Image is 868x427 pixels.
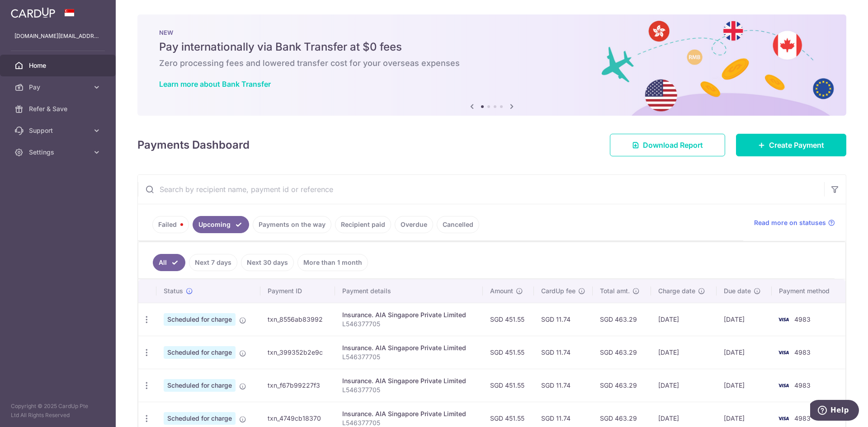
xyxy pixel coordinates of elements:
[138,175,824,204] input: Search by recipient name, payment id or reference
[159,58,825,69] h6: Zero processing fees and lowered transfer cost for your overseas expenses
[541,286,576,296] span: CardUp fee
[29,104,89,113] span: Refer & Save
[754,218,826,227] span: Read more on statuses
[260,303,335,336] td: txn_8556ab83992
[717,369,772,402] td: [DATE]
[724,286,751,296] span: Due date
[774,347,793,358] img: Bank Card
[769,140,824,150] span: Create Payment
[643,140,703,150] span: Download Report
[534,369,593,402] td: SGD 11.74
[534,303,593,336] td: SGD 11.74
[11,7,55,18] img: CardUp
[483,303,534,336] td: SGD 451.55
[810,400,859,422] iframe: Opens a widget where you can find more information
[717,336,772,369] td: [DATE]
[794,381,811,389] span: 4983
[14,32,101,41] p: [DOMAIN_NAME][EMAIL_ADDRESS][DOMAIN_NAME]
[260,336,335,369] td: txn_399352b2e9c
[794,414,811,422] span: 4983
[342,385,476,394] p: L546377705
[153,254,185,271] a: All
[342,310,476,319] div: Insurance. AIA Singapore Private Limited
[159,40,825,54] h5: Pay internationally via Bank Transfer at $0 fees
[593,303,651,336] td: SGD 463.29
[29,83,89,92] span: Pay
[335,216,391,233] a: Recipient paid
[253,216,331,233] a: Payments on the way
[774,380,793,391] img: Bank Card
[342,319,476,328] p: L546377705
[794,315,811,323] span: 4983
[241,254,294,271] a: Next 30 days
[164,286,183,296] span: Status
[164,379,236,392] span: Scheduled for charge
[159,29,825,36] p: NEW
[610,134,725,156] a: Download Report
[437,216,479,233] a: Cancelled
[342,352,476,361] p: L546377705
[483,336,534,369] td: SGD 451.55
[260,369,335,402] td: txn_f67b99227f3
[342,376,476,385] div: Insurance. AIA Singapore Private Limited
[774,314,793,325] img: Bank Card
[600,286,630,296] span: Total amt.
[658,286,695,296] span: Charge date
[164,412,236,425] span: Scheduled for charge
[483,369,534,402] td: SGD 451.55
[29,126,89,135] span: Support
[593,336,651,369] td: SGD 463.29
[260,279,335,303] th: Payment ID
[29,61,89,70] span: Home
[342,343,476,352] div: Insurance. AIA Singapore Private Limited
[152,216,189,233] a: Failed
[159,80,271,89] a: Learn more about Bank Transfer
[193,216,249,233] a: Upcoming
[29,148,89,157] span: Settings
[297,254,368,271] a: More than 1 month
[651,303,717,336] td: [DATE]
[774,413,793,424] img: Bank Card
[189,254,237,271] a: Next 7 days
[137,14,846,116] img: Bank transfer banner
[335,279,483,303] th: Payment details
[164,313,236,326] span: Scheduled for charge
[137,137,250,153] h4: Payments Dashboard
[651,369,717,402] td: [DATE]
[534,336,593,369] td: SGD 11.74
[772,279,845,303] th: Payment method
[754,218,835,227] a: Read more on statuses
[717,303,772,336] td: [DATE]
[164,346,236,359] span: Scheduled for charge
[342,409,476,418] div: Insurance. AIA Singapore Private Limited
[395,216,433,233] a: Overdue
[794,348,811,356] span: 4983
[651,336,717,369] td: [DATE]
[490,286,513,296] span: Amount
[736,134,846,156] a: Create Payment
[593,369,651,402] td: SGD 463.29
